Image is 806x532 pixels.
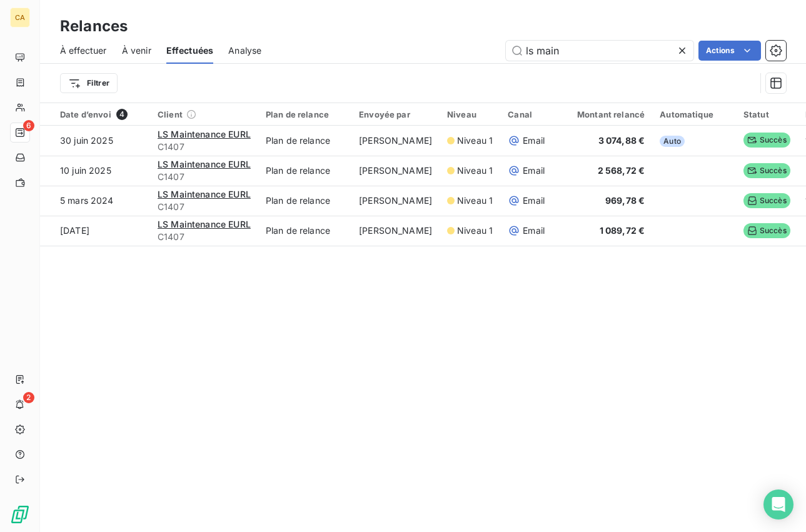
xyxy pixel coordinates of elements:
[158,231,251,243] span: C1407
[660,136,685,147] span: Auto
[351,156,440,186] td: [PERSON_NAME]
[60,109,143,120] div: Date d’envoi
[743,163,790,178] span: Succès
[447,109,493,119] div: Niveau
[158,109,183,119] span: Client
[40,126,150,156] td: 30 juin 2025
[10,8,30,28] div: CA
[60,44,107,57] span: À effectuer
[660,109,728,119] div: Automatique
[258,216,351,246] td: Plan de relance
[23,392,34,403] span: 2
[266,109,344,119] div: Plan de relance
[166,44,214,57] span: Effectuées
[598,135,645,146] span: 3 074,88 €
[60,15,128,38] h3: Relances
[158,129,251,139] span: LS Maintenance EURL
[158,171,251,183] span: C1407
[698,41,761,61] button: Actions
[258,126,351,156] td: Plan de relance
[743,223,790,238] span: Succès
[40,216,150,246] td: [DATE]
[258,186,351,216] td: Plan de relance
[523,224,545,237] span: Email
[23,120,34,131] span: 6
[40,156,150,186] td: 10 juin 2025
[600,225,645,236] span: 1 089,72 €
[60,73,118,93] button: Filtrer
[605,195,645,206] span: 969,78 €
[158,219,251,229] span: LS Maintenance EURL
[743,193,790,208] span: Succès
[523,164,545,177] span: Email
[122,44,151,57] span: À venir
[40,186,150,216] td: 5 mars 2024
[158,141,251,153] span: C1407
[351,126,440,156] td: [PERSON_NAME]
[10,504,30,524] img: Logo LeanPay
[228,44,261,57] span: Analyse
[158,189,251,199] span: LS Maintenance EURL
[258,156,351,186] td: Plan de relance
[457,224,493,237] span: Niveau 1
[598,165,645,176] span: 2 568,72 €
[158,159,251,169] span: LS Maintenance EURL
[763,489,793,519] div: Open Intercom Messenger
[506,41,693,61] input: Rechercher
[508,109,547,119] div: Canal
[457,134,493,147] span: Niveau 1
[523,134,545,147] span: Email
[158,201,251,213] span: C1407
[351,186,440,216] td: [PERSON_NAME]
[743,109,790,119] div: Statut
[116,109,128,120] span: 4
[359,109,432,119] div: Envoyée par
[457,194,493,207] span: Niveau 1
[523,194,545,207] span: Email
[351,216,440,246] td: [PERSON_NAME]
[743,133,790,148] span: Succès
[562,109,645,119] div: Montant relancé
[457,164,493,177] span: Niveau 1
